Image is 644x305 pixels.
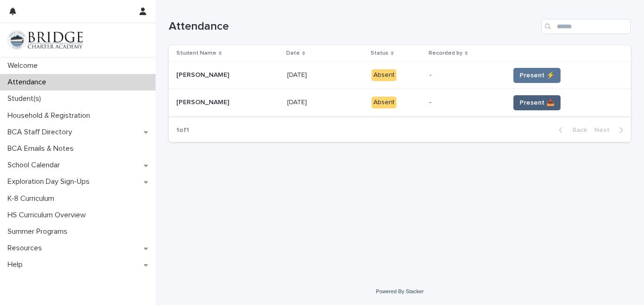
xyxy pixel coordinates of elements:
[176,48,216,58] p: Student Name
[286,48,300,58] p: Date
[169,89,631,116] tr: [PERSON_NAME][PERSON_NAME] [DATE][DATE] Absent-Present 📥
[4,260,30,269] p: Help
[169,62,631,89] tr: [PERSON_NAME][PERSON_NAME] [DATE][DATE] Absent-Present ⚡
[4,61,45,70] p: Welcome
[4,211,93,220] p: HS Curriculum Overview
[513,68,561,83] button: Present ⚡
[591,126,631,134] button: Next
[4,144,81,153] p: BCA Emails & Notes
[4,244,50,253] p: Resources
[513,95,561,110] button: Present 📥
[429,48,462,58] p: Recorded by
[4,78,54,87] p: Attendance
[4,161,67,170] p: School Calendar
[169,119,197,142] p: 1 of 1
[429,99,502,107] p: -
[4,227,75,236] p: Summer Programs
[371,48,388,58] p: Status
[4,94,49,103] p: Student(s)
[176,97,231,107] p: [PERSON_NAME]
[4,194,62,203] p: K-8 Curriculum
[4,128,80,137] p: BCA Staff Directory
[287,69,309,79] p: [DATE]
[594,127,615,133] span: Next
[551,126,591,134] button: Back
[287,97,309,107] p: [DATE]
[567,127,587,133] span: Back
[372,97,396,108] div: Absent
[429,71,502,79] p: -
[176,69,231,79] p: [PERSON_NAME]
[541,19,631,34] input: Search
[520,98,554,107] span: Present 📥
[8,31,83,49] img: V1C1m3IdTEidaUdm9Hs0
[520,71,554,80] span: Present ⚡
[376,289,423,294] a: Powered By Stacker
[372,69,396,81] div: Absent
[169,20,537,33] h1: Attendance
[4,177,97,186] p: Exploration Day Sign-Ups
[4,111,98,120] p: Household & Registration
